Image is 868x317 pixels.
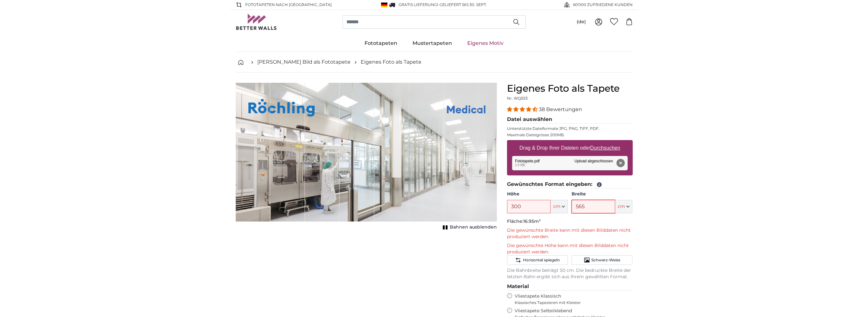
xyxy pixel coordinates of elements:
[236,14,277,30] img: Betterwalls
[507,267,633,280] p: Die Bahnbreite beträgt 50 cm. Die bedruckte Breite der letzten Bahn ergibt sich aus Ihrem gewählt...
[450,224,497,230] span: Bahnen ausblenden
[405,35,460,52] a: Mustertapeten
[539,106,582,112] span: 38 Bewertungen
[590,145,620,151] u: Durchsuchen
[507,180,633,188] legend: Gewünschtes Format eingeben:
[236,83,497,232] div: 1 of 1
[245,2,332,8] span: Fototapeten nach [GEOGRAPHIC_DATA]
[399,2,438,7] span: GRATIS Lieferung!
[551,200,568,213] button: cm
[257,58,351,66] a: [PERSON_NAME] Bild als Fototapete
[507,96,528,101] span: Nr. WQ553
[460,35,511,52] a: Eigenes Motiv
[572,16,591,28] button: (de)
[591,257,620,263] span: Schwarz-Weiss
[553,203,560,210] span: cm
[572,191,632,197] label: Breite
[507,283,633,291] legend: Material
[441,223,497,232] button: Bahnen ausblenden
[507,191,568,197] label: Höhe
[515,300,627,305] span: Klassisches Tapezieren mit Kleister
[507,243,633,255] p: Die gewünschte Höhe kann mit diesen Bilddaten nicht produziert werden.
[572,255,632,265] button: Schwarz-Weiss
[438,2,487,7] span: -
[236,52,633,73] nav: breadcrumbs
[440,2,487,7] span: Geliefert bis 30. Sept.
[507,116,633,123] legend: Datei auswählen
[515,293,627,305] label: Vliestapete Klassisch
[573,2,633,8] span: 60'000 ZUFRIEDENE KUNDEN
[361,58,421,66] a: Eigenes Foto als Tapete
[517,142,623,154] label: Drag & Drop Ihrer Dateien oder
[507,126,633,131] p: Unterstützte Dateiformate JPG, PNG, TIFF, PDF.
[507,132,633,137] p: Maximale Dateigrösse 200MB.
[615,200,632,213] button: cm
[618,203,625,210] span: cm
[507,255,568,265] button: Horizontal spiegeln
[523,257,559,263] span: Horizontal spiegeln
[523,218,541,224] span: 16.95m²
[381,3,387,7] img: Deutschland
[507,106,539,112] span: 4.34 stars
[507,218,633,225] p: Fläche:
[507,83,633,94] h1: Eigenes Foto als Tapete
[507,227,633,240] p: Die gewünschte Breite kann mit diesen Bilddaten nicht produziert werden.
[357,35,405,52] a: Fototapeten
